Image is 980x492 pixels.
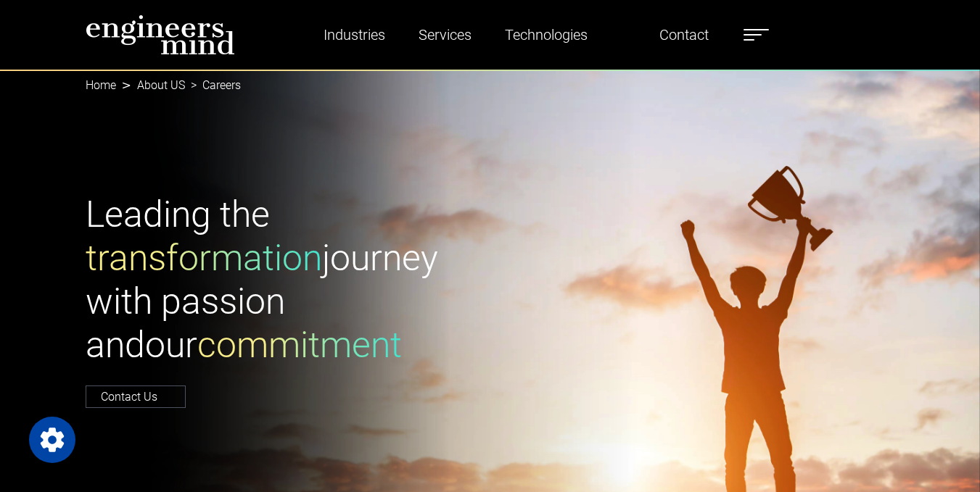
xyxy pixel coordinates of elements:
a: About US [137,78,185,92]
nav: breadcrumb [86,70,895,101]
a: Contact Us [86,385,186,408]
a: Home [86,78,116,92]
a: Contact [654,18,715,51]
a: Services [413,18,477,51]
span: commitment [197,324,402,366]
img: logo [86,14,235,55]
li: Careers [185,77,241,94]
a: Industries [318,18,391,51]
span: transformation [86,237,322,279]
a: Technologies [499,18,593,51]
h1: Leading the journey with passion and our [86,193,482,367]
